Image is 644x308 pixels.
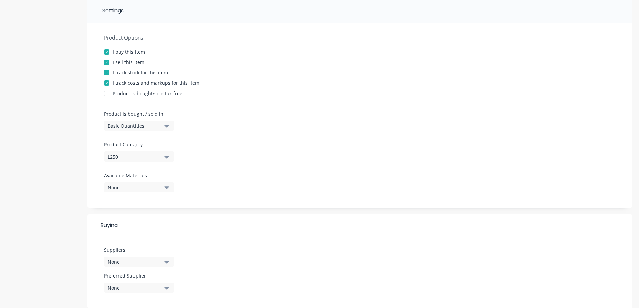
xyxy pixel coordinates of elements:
[104,141,171,148] label: Product Category
[104,182,174,192] button: None
[104,257,174,267] button: None
[113,79,199,86] div: I track costs and markups for this item
[108,122,161,129] div: Basic Quantities
[104,34,615,42] div: Product Options
[104,151,174,162] button: L250
[108,153,161,160] div: L250
[104,283,174,293] button: None
[108,258,161,265] div: None
[104,246,174,253] label: Suppliers
[108,284,161,291] div: None
[108,184,161,191] div: None
[102,7,124,15] div: Settings
[104,172,174,179] label: Available Materials
[113,90,182,97] div: Product is bought/sold tax-free
[113,69,168,76] div: I track stock for this item
[113,59,144,66] div: I sell this item
[104,121,174,131] button: Basic Quantities
[104,272,174,279] label: Preferred Supplier
[113,48,145,55] div: I buy this item
[87,214,632,236] div: Buying
[104,110,171,117] label: Product is bought / sold in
